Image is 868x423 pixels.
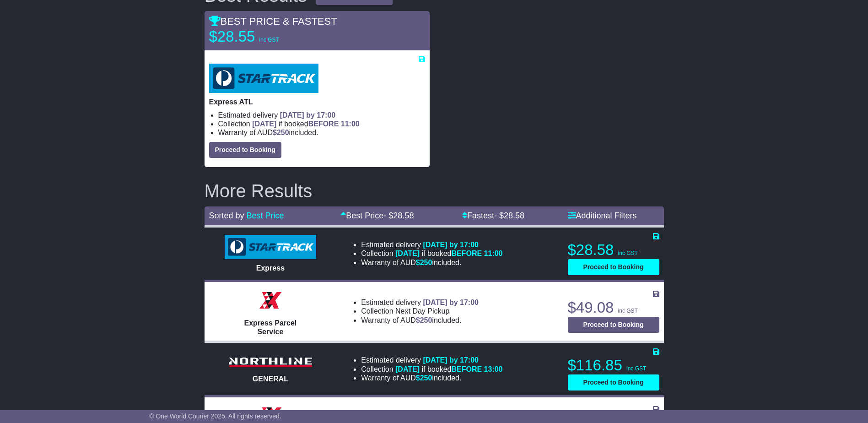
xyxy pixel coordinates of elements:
[361,258,502,267] li: Warranty of AUD included.
[416,374,432,382] span: $
[423,298,479,306] span: [DATE] by 17:00
[618,250,638,256] span: inc GST
[209,98,425,106] p: Express ATL
[420,259,432,266] span: 250
[568,356,659,374] p: $116.85
[149,412,281,420] span: © One World Courier 2025. All rights reserved.
[225,235,316,260] img: StarTrack: Express
[618,308,638,314] span: inc GST
[247,211,284,220] a: Best Price
[361,240,502,249] li: Estimated delivery
[277,129,289,136] span: 250
[451,365,482,373] span: BEFORE
[253,375,288,383] span: GENERAL
[395,365,420,373] span: [DATE]
[395,307,449,315] span: Next Day Pickup
[416,259,432,266] span: $
[209,142,281,158] button: Proceed to Booking
[568,259,659,275] button: Proceed to Booking
[308,120,339,128] span: BEFORE
[568,317,659,333] button: Proceed to Booking
[484,249,503,257] span: 11:00
[341,120,360,128] span: 11:00
[218,119,425,128] li: Collection
[423,356,479,364] span: [DATE] by 17:00
[209,16,337,27] span: BEST PRICE & FASTEST
[568,374,659,390] button: Proceed to Booking
[568,211,637,220] a: Additional Filters
[209,211,244,220] span: Sorted by
[420,316,432,324] span: 250
[484,365,503,373] span: 13:00
[280,111,336,119] span: [DATE] by 17:00
[218,128,425,137] li: Warranty of AUD included.
[504,211,524,220] span: 28.58
[416,316,432,324] span: $
[257,287,284,314] img: Border Express: Express Parcel Service
[451,249,482,257] span: BEFORE
[462,211,524,220] a: Fastest- $28.58
[494,211,524,220] span: - $
[420,374,432,382] span: 250
[361,374,502,382] li: Warranty of AUD included.
[361,298,479,307] li: Estimated delivery
[252,120,276,128] span: [DATE]
[209,27,323,46] p: $28.55
[626,365,646,372] span: inc GST
[395,249,502,257] span: if booked
[361,356,502,364] li: Estimated delivery
[205,181,664,201] h2: More Results
[209,64,318,93] img: StarTrack: Express ATL
[361,249,502,258] li: Collection
[361,307,479,315] li: Collection
[225,355,316,370] img: Northline Distribution: GENERAL
[361,316,479,325] li: Warranty of AUD included.
[568,298,659,317] p: $49.08
[395,365,502,373] span: if booked
[395,249,420,257] span: [DATE]
[244,319,297,336] span: Express Parcel Service
[273,129,289,136] span: $
[259,37,279,43] span: inc GST
[256,264,285,272] span: Express
[218,111,425,119] li: Estimated delivery
[341,211,414,220] a: Best Price- $28.58
[361,365,502,374] li: Collection
[252,120,359,128] span: if booked
[393,211,414,220] span: 28.58
[568,241,659,259] p: $28.58
[423,241,479,249] span: [DATE] by 17:00
[383,211,414,220] span: - $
